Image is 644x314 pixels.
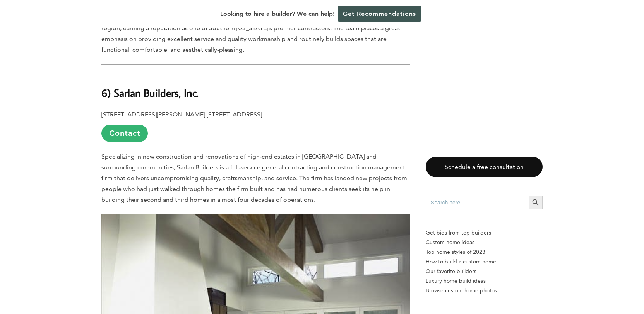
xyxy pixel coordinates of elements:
a: Get Recommendations [338,6,421,22]
b: [STREET_ADDRESS][PERSON_NAME] [STREET_ADDRESS] [101,111,262,118]
span: Specializing in new construction and renovations of high-end estates in [GEOGRAPHIC_DATA] and sur... [101,153,407,203]
p: Get bids from top builders [426,228,543,238]
a: Our favorite builders [426,267,543,276]
a: Custom home ideas [426,238,543,247]
a: Luxury home build ideas [426,276,543,286]
a: Contact [101,125,148,142]
a: Schedule a free consultation [426,157,543,177]
input: Search here... [426,196,529,209]
a: Top home styles of 2023 [426,247,543,257]
a: How to build a custom home [426,257,543,267]
b: 6) Sarlan Builders, Inc. [101,86,199,100]
iframe: Drift Widget Chat Controller [605,275,635,305]
svg: Search [531,198,540,207]
a: Browse custom home photos [426,286,543,295]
